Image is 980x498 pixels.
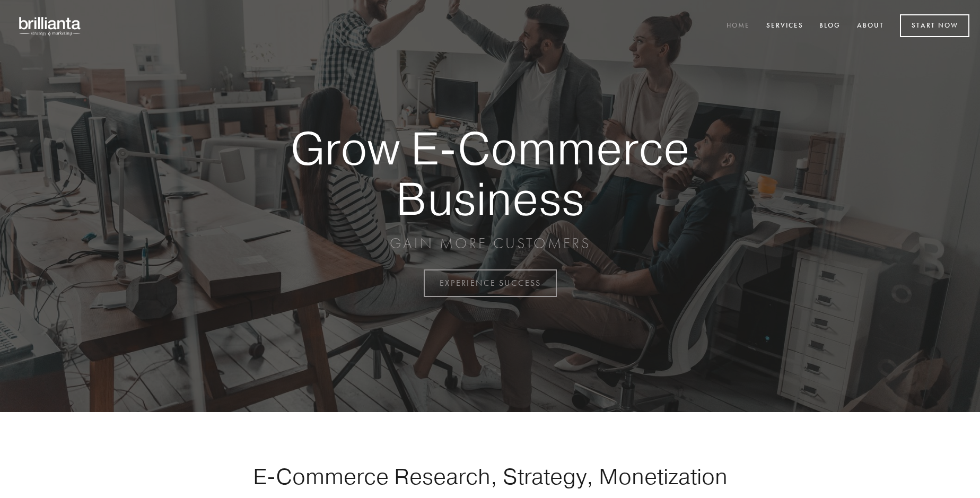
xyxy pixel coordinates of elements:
h1: E-Commerce Research, Strategy, Monetization [220,463,760,490]
a: About [850,18,891,35]
a: Home [720,18,757,35]
img: brillianta - research, strategy, marketing [11,11,90,41]
a: Start Now [900,14,969,37]
p: GAIN MORE CUSTOMERS [253,234,727,253]
a: EXPERIENCE SUCCESS [424,269,557,297]
strong: Grow E-Commerce Business [253,123,727,223]
a: Services [759,18,810,35]
a: Blog [812,18,847,35]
